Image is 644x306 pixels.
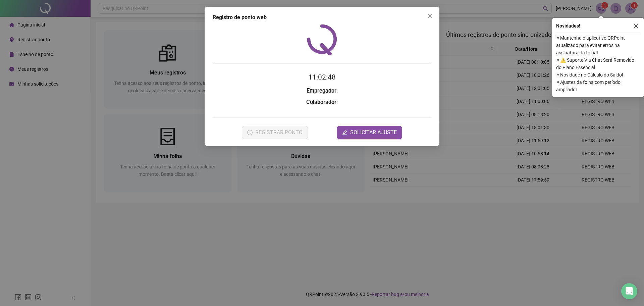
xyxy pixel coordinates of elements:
[621,283,637,299] div: Open Intercom Messenger
[556,22,580,30] span: Novidades !
[634,23,638,28] span: close
[307,88,336,94] strong: Empregador
[213,87,431,95] h3: :
[556,71,640,79] span: ⚬ Novidade no Cálculo do Saldo!
[342,130,347,135] span: edit
[213,13,431,21] div: Registro de ponto web
[308,73,336,81] time: 11:02:48
[427,13,433,19] span: close
[337,126,402,139] button: editSOLICITAR AJUSTE
[556,34,640,56] span: ⚬ Mantenha o aplicativo QRPoint atualizado para evitar erros na assinatura da folha!
[425,11,435,21] button: Close
[350,129,397,137] span: SOLICITAR AJUSTE
[213,98,431,107] h3: :
[242,126,308,139] button: REGISTRAR PONTO
[556,79,640,93] span: ⚬ Ajustes da folha com período ampliado!
[556,56,640,71] span: ⚬ ⚠️ Suporte Via Chat Será Removido do Plano Essencial
[306,99,336,105] strong: Colaborador
[307,24,337,55] img: QRPoint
